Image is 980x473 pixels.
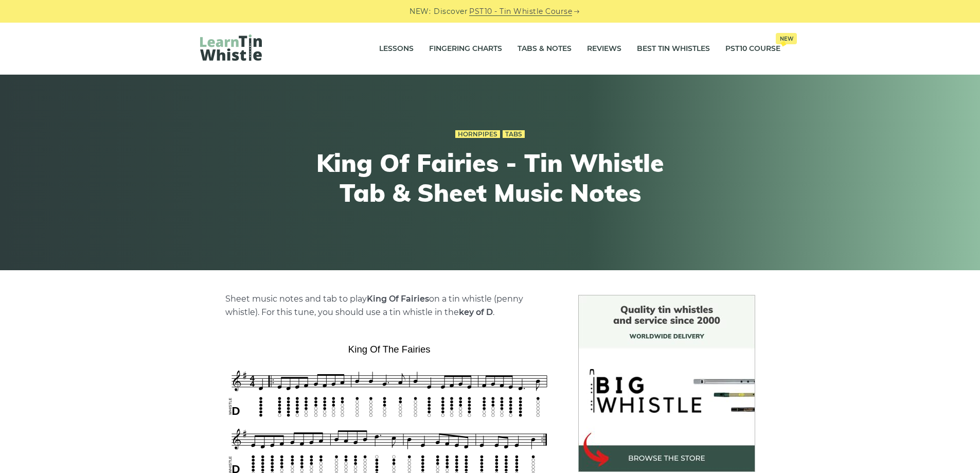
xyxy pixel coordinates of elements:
a: Tabs & Notes [518,36,572,62]
a: Hornpipes [455,130,500,138]
a: Lessons [379,36,414,62]
img: LearnTinWhistle.com [200,34,262,61]
a: PST10 CourseNew [725,36,780,62]
strong: King Of Fairies [367,294,429,304]
img: BigWhistle Tin Whistle Store [578,295,755,472]
p: Sheet music notes and tab to play on a tin whistle (penny whistle). For this tune, you should use... [225,292,554,319]
a: Tabs [503,130,525,138]
a: Fingering Charts [429,36,502,62]
strong: key of D [459,307,493,317]
a: Reviews [587,36,621,62]
span: New [776,33,797,44]
a: Best Tin Whistles [637,36,710,62]
h1: King Of Fairies - Tin Whistle Tab & Sheet Music Notes [301,148,680,207]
